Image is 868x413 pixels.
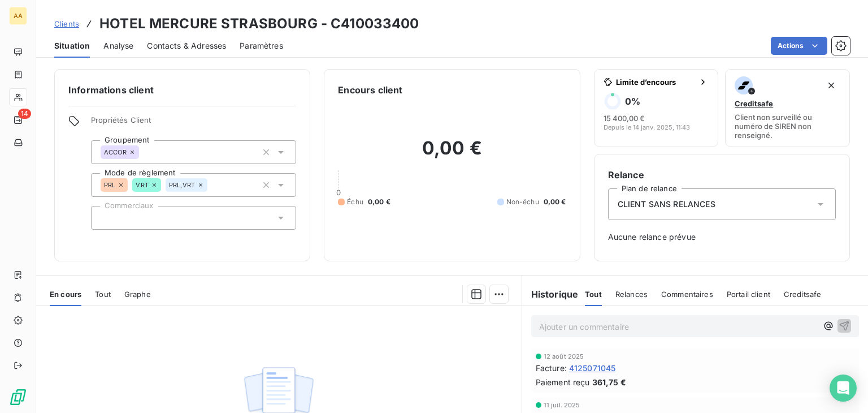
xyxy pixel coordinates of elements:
span: 361,75 € [592,376,626,388]
span: Depuis le 14 janv. 2025, 11:43 [604,124,690,131]
div: Open Intercom Messenger [830,375,857,402]
span: Creditsafe [735,99,773,108]
button: Actions [771,37,827,55]
h6: Relance [608,168,836,182]
span: Clients [54,19,79,28]
span: 4125071045 [569,362,616,374]
div: AA [9,7,27,25]
span: Tout [585,290,602,299]
span: Tout [95,290,111,299]
span: Creditsafe [784,290,822,299]
h6: 0 % [625,96,640,107]
img: Logo LeanPay [9,388,27,406]
h2: 0,00 € [338,137,566,171]
span: Contacts & Adresses [147,40,226,51]
h6: Informations client [68,83,296,97]
span: ACCOR [104,149,127,156]
span: Limite d’encours [616,78,695,87]
input: Ajouter une valeur [207,180,216,190]
span: Graphe [124,290,151,299]
h6: Encours client [338,83,402,97]
h6: Historique [522,287,579,301]
input: Ajouter une valeur [139,147,148,157]
span: CLIENT SANS RELANCES [618,199,715,210]
span: Client non surveillé ou numéro de SIREN non renseigné. [735,113,840,140]
span: PRL,VRT [169,182,195,188]
span: VRT [136,182,148,188]
span: Portail client [727,290,770,299]
span: Facture : [536,362,567,374]
span: Commentaires [661,290,713,299]
span: 11 juil. 2025 [544,402,580,408]
button: Limite d’encours0%15 400,00 €Depuis le 14 janv. 2025, 11:43 [594,69,719,147]
span: Situation [54,40,90,51]
span: 0,00 € [368,197,390,207]
input: Ajouter une valeur [101,213,110,223]
span: Aucune relance prévue [608,231,836,243]
span: 12 août 2025 [544,353,584,360]
span: PRL [104,182,115,188]
span: En cours [50,290,81,299]
span: 0,00 € [544,197,566,207]
span: Relances [615,290,648,299]
span: 0 [336,188,341,197]
span: Propriétés Client [91,115,296,131]
span: Non-échu [506,197,539,207]
h3: HOTEL MERCURE STRASBOURG - C410033400 [99,14,419,34]
span: Paiement reçu [536,376,590,388]
span: 14 [18,109,31,119]
span: Analyse [103,40,133,51]
a: Clients [54,18,79,29]
span: Paramètres [240,40,283,51]
button: CreditsafeClient non surveillé ou numéro de SIREN non renseigné. [725,69,850,147]
span: 15 400,00 € [604,114,645,123]
span: Échu [347,197,363,207]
